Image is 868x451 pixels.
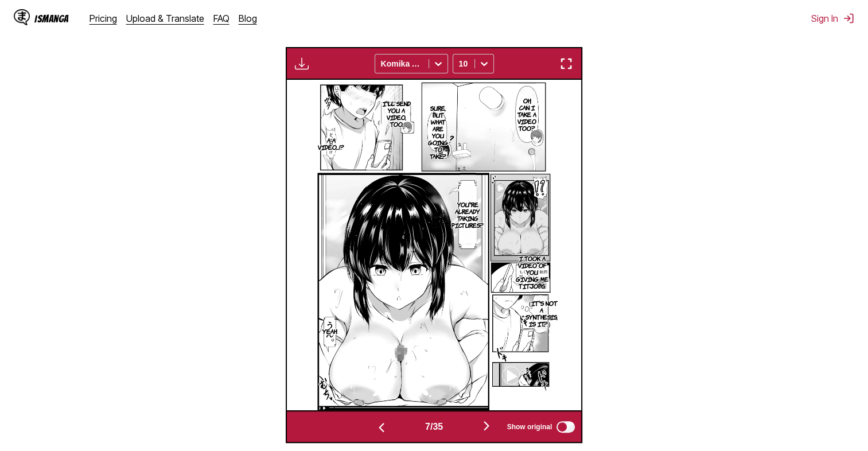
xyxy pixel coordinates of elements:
div: IsManga [34,13,69,24]
p: Sure, but what are you going to take? [426,102,450,162]
a: FAQ [213,13,229,24]
img: Next page [480,419,493,433]
a: Pricing [89,13,117,24]
img: Download translated images [295,57,309,71]
span: Show original [507,423,552,431]
img: Sign out [843,13,854,24]
p: A-A video...!? [316,134,347,153]
span: 7 / 35 [425,422,443,432]
img: IsManga Logo [14,9,30,25]
p: （It's not a synthesis, is it...?） [523,297,559,329]
p: Yeah. [320,325,340,337]
a: Upload & Translate [126,13,204,24]
p: I'll send you a video, too. [379,98,414,130]
input: Show original [556,421,575,433]
img: Manga Panel [313,80,551,410]
a: IsManga LogoIsManga [14,9,89,28]
p: Oh, can I take a video too? [515,95,539,134]
button: Sign In [811,13,854,24]
img: Enter fullscreen [559,57,573,71]
p: You're already taking pictures? [449,199,486,231]
a: Blog [239,13,257,24]
img: Previous page [375,421,388,434]
p: I took a video of you giving me titjobs. [513,252,551,291]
